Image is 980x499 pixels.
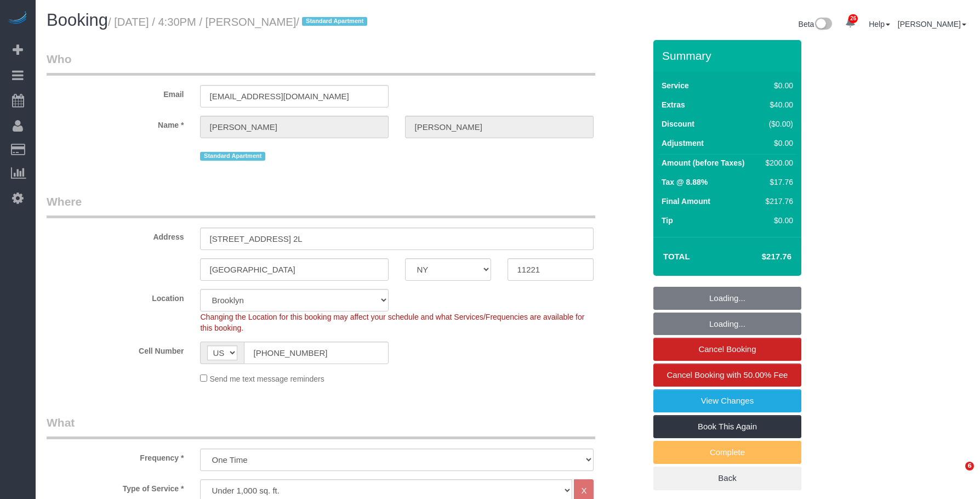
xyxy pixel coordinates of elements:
a: Beta [799,20,833,29]
span: / [296,16,371,28]
span: 6 [965,462,974,470]
label: Amount (before Taxes) [662,157,744,168]
label: Address [38,228,192,242]
input: Zip Code [508,258,594,281]
input: Cell Number [244,342,389,364]
h3: Summary [662,49,796,62]
a: Cancel Booking with 50.00% Fee [653,364,801,387]
div: $0.00 [761,80,793,91]
a: Back [653,467,801,490]
span: Send me text message reminders [209,375,324,383]
img: New interface [814,18,832,32]
label: Location [38,289,192,304]
label: Tax @ 8.88% [662,177,708,188]
a: Help [869,20,890,29]
input: First Name [200,116,389,138]
a: 26 [840,11,861,35]
legend: What [47,415,595,439]
span: Standard Apartment [302,17,367,26]
input: Last Name [405,116,594,138]
label: Final Amount [662,196,710,207]
div: $40.00 [761,99,793,110]
span: Standard Apartment [200,152,265,161]
div: $200.00 [761,157,793,168]
label: Adjustment [662,138,704,149]
input: Email [200,85,389,107]
a: View Changes [653,389,801,412]
label: Email [38,85,192,100]
a: Cancel Booking [653,338,801,361]
small: / [DATE] / 4:30PM / [PERSON_NAME] [108,16,371,28]
legend: Where [47,194,595,218]
div: $217.76 [761,196,793,207]
div: $0.00 [761,215,793,226]
span: Changing the Location for this booking may affect your schedule and what Services/Frequencies are... [200,313,584,332]
div: $17.76 [761,177,793,188]
label: Tip [662,215,673,226]
label: Frequency * [38,449,192,463]
div: $0.00 [761,138,793,149]
label: Type of Service * [38,479,192,494]
label: Cell Number [38,342,192,356]
strong: Total [663,252,690,261]
iframe: Intercom live chat [943,462,969,488]
div: ($0.00) [761,118,793,129]
label: Name * [38,116,192,131]
img: Automaid Logo [7,11,29,26]
h4: $217.76 [729,252,791,262]
input: City [200,258,389,281]
span: 26 [848,14,858,23]
legend: Who [47,51,595,76]
a: [PERSON_NAME] [898,20,966,29]
label: Service [662,80,689,91]
span: Cancel Booking with 50.00% Fee [667,370,788,379]
label: Discount [662,118,694,129]
label: Extras [662,99,685,110]
span: Booking [47,10,108,30]
a: Book This Again [653,415,801,438]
